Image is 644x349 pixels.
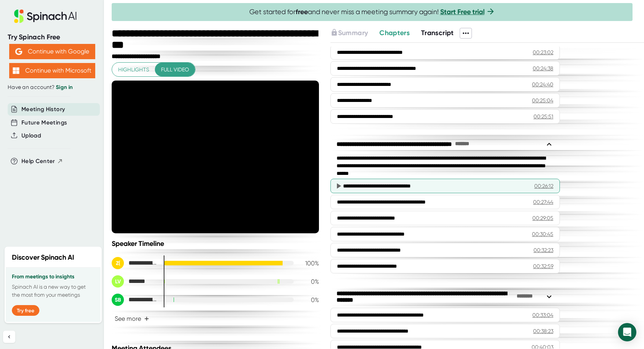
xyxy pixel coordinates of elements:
div: Have an account? [8,84,96,91]
span: Get started for and never miss a meeting summary again! [249,8,495,16]
div: 00:24:38 [533,65,553,72]
button: Upload [21,131,41,140]
button: Full video [155,63,195,77]
button: Continue with Google [9,44,95,59]
div: 0 % [300,296,319,304]
div: 100 % [300,260,319,267]
p: Spinach AI is a new way to get the most from your meetings [12,283,94,299]
div: 00:27:44 [533,198,553,206]
button: Try free [12,305,39,316]
div: Open Intercom Messenger [618,323,636,341]
div: 00:33:04 [532,311,553,319]
span: Summary [338,29,368,37]
div: 0 % [300,278,319,285]
div: LV [112,275,124,288]
span: Chapters [379,29,410,37]
div: 00:38:23 [533,327,553,335]
div: 00:24:40 [532,81,553,88]
span: Help Center [21,157,55,166]
div: 00:23:02 [533,48,553,56]
span: Highlights [118,65,149,74]
img: Aehbyd4JwY73AAAAAElFTkSuQmCC [15,48,22,55]
div: 00:26:12 [534,182,553,190]
button: Transcript [421,28,454,38]
button: Future Meetings [21,118,67,127]
button: Summary [330,28,368,38]
button: Help Center [21,157,63,166]
div: Speaker Timeline [112,239,319,248]
button: Collapse sidebar [3,331,15,343]
div: 00:25:51 [533,113,553,120]
div: Try Spinach Free [8,33,96,42]
b: free [296,8,308,16]
h2: Discover Spinach AI [12,252,74,263]
span: Transcript [421,29,454,37]
a: Sign in [56,84,73,90]
div: Upgrade to access [330,28,379,39]
div: 00:25:04 [532,97,553,104]
div: Z( [112,257,124,269]
div: Ziba Parissa Cranmer (she/hers) [112,257,158,269]
button: Highlights [112,63,155,77]
div: Srinivasa Rao Bittla [112,294,158,306]
h3: From meetings to insights [12,274,94,280]
button: Meeting History [21,105,65,114]
button: Chapters [379,28,410,38]
div: 00:32:23 [533,246,553,254]
div: 00:32:59 [533,262,553,270]
div: 00:30:45 [532,230,553,238]
span: Full video [161,65,189,74]
div: 00:29:05 [532,214,553,222]
button: Continue with Microsoft [9,63,95,78]
div: SB [112,294,124,306]
button: See more+ [112,312,152,325]
span: + [144,316,149,322]
div: Lisa Vu [112,275,158,288]
a: Start Free trial [440,8,485,16]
